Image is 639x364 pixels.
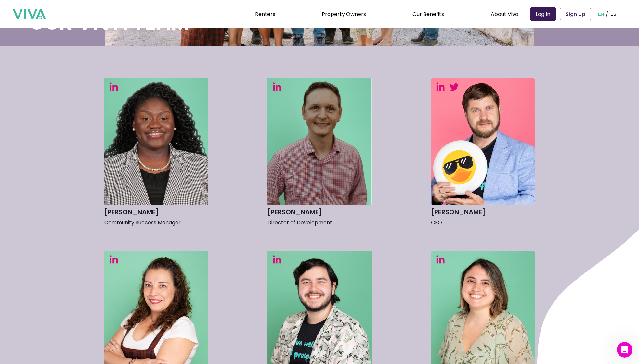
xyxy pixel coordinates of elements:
[267,78,372,205] img: Headshot of Seth Alexander in green background
[431,207,535,218] h3: [PERSON_NAME]
[596,4,606,24] button: EN
[412,6,444,22] div: Our Benefits
[606,9,608,19] p: /
[104,207,208,218] h3: [PERSON_NAME]
[272,255,281,264] img: LinkedIn
[13,9,46,20] img: viva
[560,7,591,21] a: Sign Up
[272,82,281,91] img: LinkedIn
[109,82,118,91] img: LinkedIn
[436,255,445,264] img: LinkedIn
[530,7,556,21] a: Log In
[109,255,118,264] img: LinkedIn
[431,218,535,228] p: CEO
[491,6,518,22] div: About Viva
[450,83,459,92] img: Twitter
[608,4,618,24] button: ES
[617,342,632,358] iframe: Intercom live chat
[322,10,366,18] a: Property Owners
[104,218,208,228] p: Community Success Manager
[267,207,372,218] h3: [PERSON_NAME]
[436,82,445,91] img: LinkedIn
[255,10,275,18] a: Renters
[267,218,372,228] p: Director of Development
[104,78,208,205] img: Headshot of Rachel Adetokunbo in green background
